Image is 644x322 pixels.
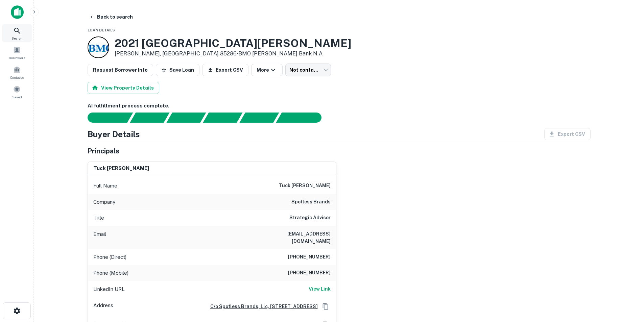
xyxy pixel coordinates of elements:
[288,269,331,277] h6: [PHONE_NUMBER]
[610,268,644,300] iframe: Chat Widget
[156,64,199,76] button: Save Loan
[9,55,25,60] span: Borrowers
[2,44,32,62] a: Borrowers
[279,182,331,190] h6: tuck [PERSON_NAME]
[166,113,206,123] div: Documents found, AI parsing details...
[309,285,331,293] h6: View Link
[88,102,591,110] h6: AI fulfillment process complete.
[2,83,32,101] a: Saved
[238,50,323,57] a: BMO [PERSON_NAME] Bank N.A
[289,214,331,222] h6: Strategic Advisor
[79,113,130,123] div: Sending borrower request to AI...
[88,82,159,94] button: View Property Details
[320,301,331,312] button: Copy Address
[88,128,140,140] h4: Buyer Details
[12,94,22,100] span: Saved
[93,285,125,293] p: LinkedIn URL
[93,182,117,190] p: Full Name
[309,285,331,293] a: View Link
[239,113,279,123] div: Principals found, still searching for contact information. This may take time...
[205,303,318,310] a: C/o Spotless Brands, Llc, [STREET_ADDRESS]
[88,146,119,156] h5: Principals
[93,198,115,206] p: Company
[88,64,153,76] button: Request Borrower Info
[115,37,351,50] h3: 2021 [GEOGRAPHIC_DATA][PERSON_NAME]
[2,63,32,81] a: Contacts
[93,269,128,277] p: Phone (Mobile)
[93,230,106,245] p: Email
[11,35,23,41] span: Search
[249,230,331,245] h6: [EMAIL_ADDRESS][DOMAIN_NAME]
[93,165,149,172] h6: tuck [PERSON_NAME]
[288,253,331,261] h6: [PHONE_NUMBER]
[86,11,136,23] button: Back to search
[88,28,115,32] span: Loan Details
[93,253,126,261] p: Phone (Direct)
[93,214,104,222] p: Title
[11,5,24,19] img: capitalize-icon.png
[93,301,113,312] p: Address
[291,198,331,206] h6: spotless brands
[285,64,331,76] div: Not contacted
[10,75,24,80] span: Contacts
[115,50,351,58] p: [PERSON_NAME], [GEOGRAPHIC_DATA] 85286 •
[130,113,169,123] div: Your request is received and processing...
[251,64,283,76] button: More
[202,64,248,76] button: Export CSV
[2,24,32,42] a: Search
[203,113,242,123] div: Principals found, AI now looking for contact information...
[276,113,330,123] div: AI fulfillment process complete.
